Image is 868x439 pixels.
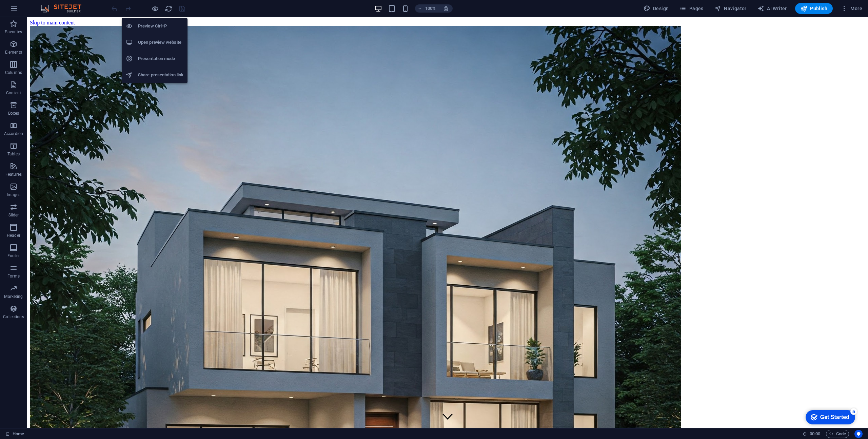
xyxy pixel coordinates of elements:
p: Header [7,233,20,238]
i: Reload page [165,5,173,13]
p: Images [7,192,21,197]
h6: Session time [803,430,821,438]
span: More [841,5,862,12]
div: Get Started 5 items remaining, 0% complete [4,3,53,18]
div: Get Started [18,7,47,14]
span: Design [644,5,669,12]
span: AI Writer [757,5,787,12]
p: Boxes [8,111,19,116]
p: Columns [5,70,22,75]
div: 5 [48,1,55,8]
p: Footer [7,253,20,259]
p: Slider [8,212,19,218]
button: AI Writer [755,3,790,14]
button: Usercentrics [854,430,863,438]
img: Editor Logo [39,4,90,13]
p: Features [5,172,22,177]
a: Click to cancel selection. Double-click to open Pages [5,430,24,438]
button: Pages [677,3,706,14]
button: More [838,3,865,14]
button: 100% [415,4,439,13]
button: Code [826,430,849,438]
i: On resize automatically adjust zoom level to fit chosen device. [443,5,449,12]
p: Forms [7,273,20,279]
p: Collections [3,314,24,320]
button: Design [641,3,672,14]
a: Skip to main content [3,3,48,8]
p: Accordion [4,131,23,136]
h6: 100% [425,4,436,13]
span: : [814,431,815,436]
p: Elements [5,50,22,55]
p: Favorites [5,29,22,35]
button: Publish [795,3,833,14]
span: Pages [679,5,703,12]
h6: Share presentation link [138,71,183,79]
p: Marketing [4,294,23,299]
h6: Open preview website [138,38,183,46]
p: Tables [7,151,20,157]
div: Design (Ctrl+Alt+Y) [641,3,672,14]
h6: Preview Ctrl+P [138,22,183,30]
span: Publish [801,5,827,12]
span: Code [829,430,846,438]
button: Navigator [712,3,749,14]
span: 00 00 [810,430,820,438]
h6: Presentation mode [138,55,183,63]
p: Content [6,90,21,96]
span: Navigator [714,5,747,12]
button: reload [164,4,173,13]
